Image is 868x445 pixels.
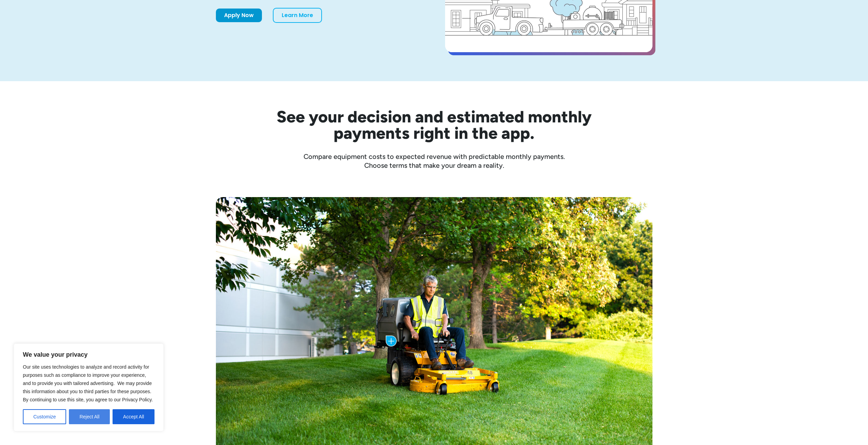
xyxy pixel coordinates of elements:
span: Our site uses technologies to analyze and record activity for purposes such as compliance to impr... [23,364,153,402]
button: Customize [23,409,66,424]
img: Plus icon with blue background [386,336,397,346]
button: Accept All [113,409,155,424]
button: Reject All [69,409,110,424]
a: Apply Now [216,9,262,22]
a: Learn More [273,8,322,23]
p: We value your privacy [23,351,155,359]
div: We value your privacy [14,343,164,431]
div: Compare equipment costs to expected revenue with predictable monthly payments. Choose terms that ... [216,152,652,170]
h2: See your decision and estimated monthly payments right in the app. [243,108,625,141]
